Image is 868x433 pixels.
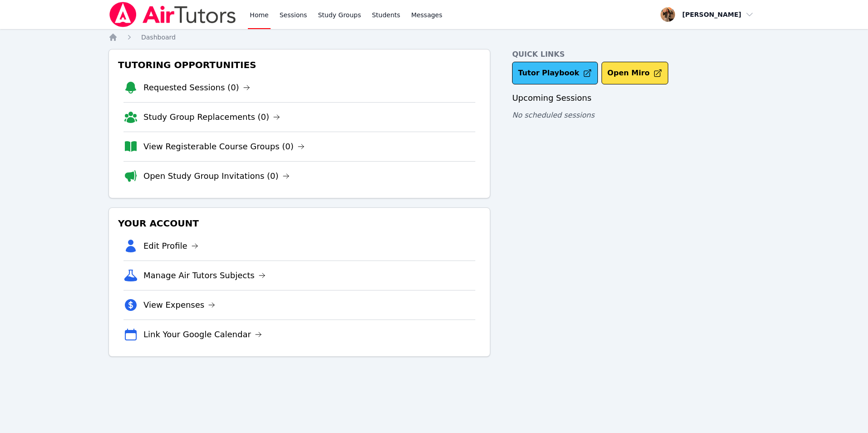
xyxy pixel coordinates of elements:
[143,269,266,282] a: Manage Air Tutors Subjects
[512,92,759,104] h3: Upcoming Sessions
[108,33,759,42] nav: Breadcrumb
[602,62,668,84] button: Open Miro
[143,240,198,252] a: Edit Profile
[411,10,443,20] span: Messages
[108,2,237,27] img: Air Tutors
[116,57,483,73] h3: Tutoring Opportunities
[512,62,598,84] a: Tutor Playbook
[512,111,594,119] span: No scheduled sessions
[141,34,176,41] span: Dashboard
[143,111,280,123] a: Study Group Replacements (0)
[116,215,483,231] h3: Your Account
[143,140,305,153] a: View Registerable Course Groups (0)
[143,299,215,311] a: View Expenses
[512,49,759,60] h4: Quick Links
[143,170,290,182] a: Open Study Group Invitations (0)
[143,81,250,94] a: Requested Sessions (0)
[143,328,262,341] a: Link Your Google Calendar
[141,33,176,42] a: Dashboard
